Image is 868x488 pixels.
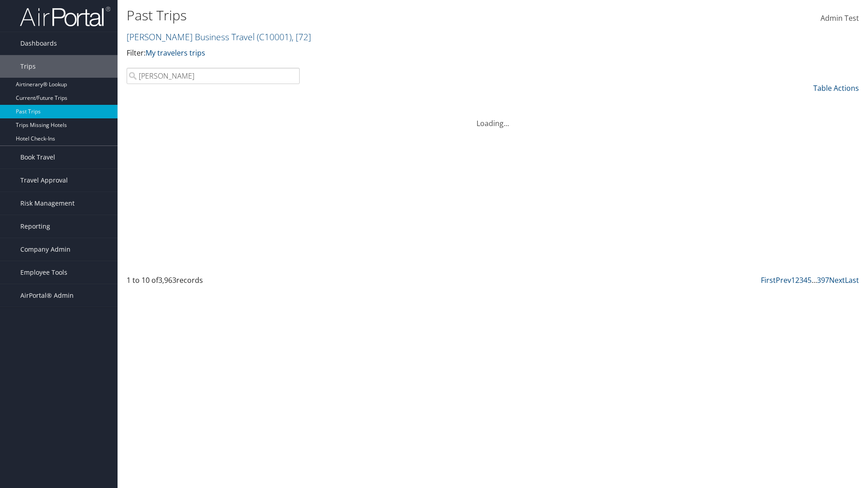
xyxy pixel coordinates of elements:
[776,275,791,285] a: Prev
[821,5,859,33] a: Admin Test
[811,275,817,285] span: …
[821,13,859,23] span: Admin Test
[20,215,50,238] span: Reporting
[127,275,300,290] div: 1 to 10 of records
[20,169,68,192] span: Travel Approval
[127,47,615,59] p: Filter:
[795,275,799,285] a: 2
[807,275,811,285] a: 5
[292,31,311,43] span: , [ 72 ]
[791,275,795,285] a: 1
[845,275,859,285] a: Last
[817,275,829,285] a: 397
[20,238,71,261] span: Company Admin
[158,275,176,285] span: 3,963
[761,275,776,285] a: First
[127,107,859,129] div: Loading...
[799,275,803,285] a: 3
[829,275,845,285] a: Next
[127,6,615,25] h1: Past Trips
[20,6,110,27] img: airportal-logo.png
[20,55,36,78] span: Trips
[20,192,75,215] span: Risk Management
[127,68,300,84] input: Search Traveler or Arrival City
[20,261,67,284] span: Employee Tools
[20,284,74,307] span: AirPortal® Admin
[257,31,292,43] span: ( C10001 )
[813,83,859,93] a: Table Actions
[127,31,311,43] a: [PERSON_NAME] Business Travel
[20,32,57,55] span: Dashboards
[803,275,807,285] a: 4
[20,146,55,169] span: Book Travel
[146,48,205,58] a: My travelers trips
